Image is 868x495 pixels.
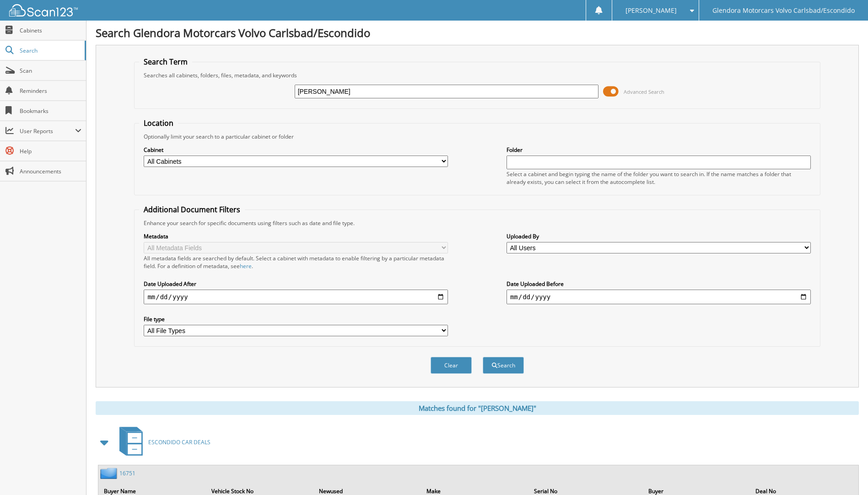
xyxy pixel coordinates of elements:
[507,280,811,288] label: Date Uploaded Before
[20,147,81,155] span: Help
[507,290,811,304] input: end
[139,57,192,67] legend: Search Term
[144,290,448,304] input: start
[144,146,448,154] label: Cabinet
[507,146,811,154] label: Folder
[139,219,815,227] div: Enhance your search for specific documents using filters such as date and file type.
[144,232,448,240] label: Metadata
[148,438,210,446] span: ESCONDIDO CAR DEALS
[144,280,448,288] label: Date Uploaded After
[20,27,81,34] span: Cabinets
[20,107,81,115] span: Bookmarks
[624,88,664,95] span: Advanced Search
[96,401,859,415] div: Matches found for "[PERSON_NAME]"
[144,254,448,270] div: All metadata fields are searched by default. Select a cabinet with metadata to enable filtering b...
[139,204,245,215] legend: Additional Document Filters
[507,232,811,240] label: Uploaded By
[139,118,178,128] legend: Location
[625,8,677,13] span: [PERSON_NAME]
[114,424,210,460] a: ESCONDIDO CAR DEALS
[20,167,81,175] span: Announcements
[139,71,815,79] div: Searches all cabinets, folders, files, metadata, and keywords
[119,469,135,477] a: 16751
[507,170,811,186] div: Select a cabinet and begin typing the name of the folder you want to search in. If the name match...
[712,8,855,13] span: Glendora Motorcars Volvo Carlsbad/Escondido
[483,357,524,374] button: Search
[431,357,472,374] button: Clear
[139,133,815,140] div: Optionally limit your search to a particular cabinet or folder
[240,262,252,270] a: here
[96,25,859,40] h1: Search Glendora Motorcars Volvo Carlsbad/Escondido
[100,468,119,479] img: folder2.png
[20,127,75,135] span: User Reports
[20,47,80,54] span: Search
[9,4,78,16] img: scan123-logo-white.svg
[144,315,448,323] label: File type
[20,67,81,75] span: Scan
[20,87,81,95] span: Reminders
